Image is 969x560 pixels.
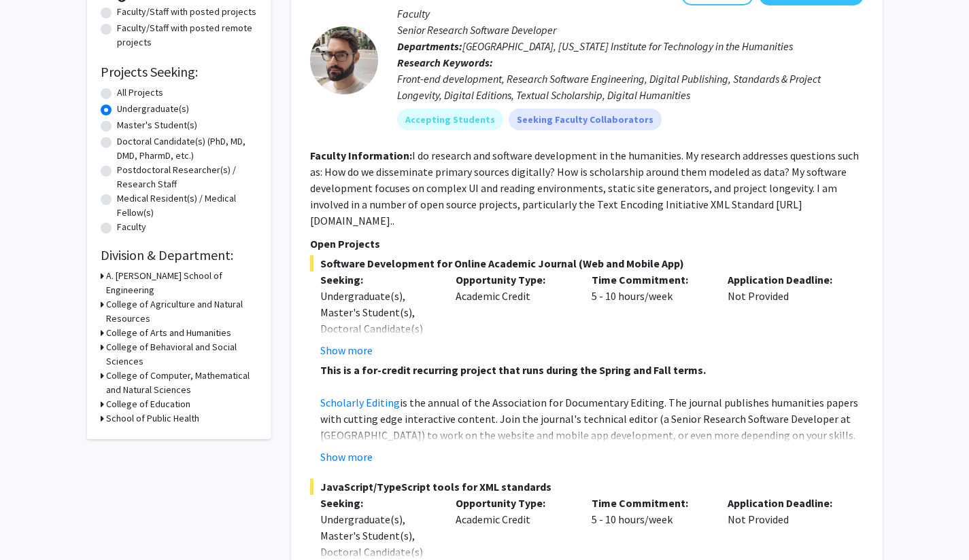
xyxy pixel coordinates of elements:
h3: College of Computer, Mathematical and Natural Sciences [106,369,257,397]
p: Application Deadline: [728,495,843,511]
h3: College of Agriculture and Natural Resources [106,297,257,326]
p: Faculty [397,5,864,22]
div: 5 - 10 hours/week [581,272,717,358]
h3: College of Education [106,397,190,411]
label: Faculty/Staff with posted remote projects [117,21,257,50]
strong: This is a for-credit recurring project that runs during the Spring and Fall terms. [320,363,706,377]
div: Not Provided [717,272,853,358]
label: Faculty/Staff with posted projects [117,5,256,19]
h3: School of Public Health [106,411,199,426]
div: Academic Credit [445,272,581,358]
label: Master's Student(s) [117,118,197,132]
span: JavaScript/TypeScript tools for XML standards [310,479,864,495]
h2: Projects Seeking: [101,64,257,80]
label: Faculty [117,220,146,234]
label: Undergraduate(s) [117,102,189,116]
b: Faculty Information: [310,149,412,162]
fg-read-more: I do research and software development in the humanities. My research addresses questions such as... [310,149,859,227]
label: Postdoctoral Researcher(s) / Research Staff [117,163,257,191]
span: Software Development for Online Academic Journal (Web and Mobile App) [310,255,864,272]
h2: Division & Department: [101,247,257,263]
mat-chip: Accepting Students [397,109,503,130]
b: Research Keywords: [397,56,493,69]
label: All Projects [117,86,163,100]
h3: College of Arts and Humanities [106,326,231,340]
p: Opportunity Type: [456,495,571,511]
b: Departments: [397,39,462,53]
a: Scholarly Editing [320,396,400,409]
button: Show more [320,342,373,358]
p: Senior Research Software Developer [397,22,864,38]
p: Seeking: [320,272,436,288]
p: Time Commitment: [592,272,707,288]
mat-chip: Seeking Faculty Collaborators [509,109,662,130]
iframe: Chat [10,499,58,550]
p: Time Commitment: [592,495,707,511]
h3: College of Behavioral and Social Sciences [106,340,257,369]
h3: A. [PERSON_NAME] School of Engineering [106,269,257,297]
p: Open Projects [310,236,864,252]
label: Doctoral Candidate(s) (PhD, MD, DMD, PharmD, etc.) [117,134,257,163]
label: Medical Resident(s) / Medical Fellow(s) [117,191,257,220]
button: Show more [320,449,373,465]
p: is the annual of the Association for Documentary Editing. The journal publishes humanities papers... [320,394,864,492]
div: Undergraduate(s), Master's Student(s), Doctoral Candidate(s) (PhD, MD, DMD, PharmD, etc.) [320,288,436,369]
p: Opportunity Type: [456,272,571,288]
p: Seeking: [320,495,436,511]
div: Front-end development, Research Software Engineering, Digital Publishing, Standards & Project Lon... [397,71,864,103]
p: Application Deadline: [728,272,843,288]
span: [GEOGRAPHIC_DATA], [US_STATE] Institute for Technology in the Humanities [462,39,793,53]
